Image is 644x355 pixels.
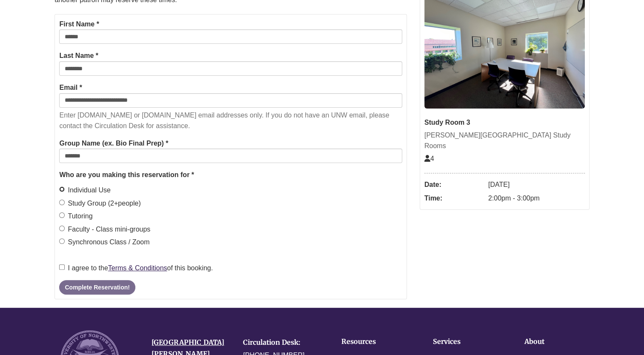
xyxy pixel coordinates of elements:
h4: About [524,338,590,346]
label: Faculty - Class mini-groups [59,224,150,235]
input: Study Group (2+people) [59,200,65,205]
dt: Time: [424,192,484,205]
h4: Resources [341,338,406,346]
input: Individual Use [59,186,65,192]
dt: Date: [424,178,484,192]
span: The capacity of this space [424,155,434,162]
dd: 2:00pm - 3:00pm [488,192,585,205]
div: Study Room 3 [424,117,585,128]
h4: Circulation Desk: [243,339,322,346]
input: I agree to theTerms & Conditionsof this booking. [59,264,65,270]
button: Complete Reservation! [59,280,135,295]
input: Faculty - Class mini-groups [59,226,65,231]
label: Group Name (ex. Bio Final Prep) * [59,138,168,149]
label: Last Name * [59,50,98,61]
legend: Who are you making this reservation for * [59,169,402,180]
input: Synchronous Class / Zoom [59,238,65,244]
h4: Services [433,338,498,346]
label: Email * [59,82,82,93]
a: Terms & Conditions [108,264,167,272]
dd: [DATE] [488,178,585,192]
label: I agree to the of this booking. [59,263,213,274]
label: Tutoring [59,211,92,222]
a: [GEOGRAPHIC_DATA] [152,338,224,346]
p: Enter [DOMAIN_NAME] or [DOMAIN_NAME] email addresses only. If you do not have an UNW email, pleas... [59,110,402,132]
label: Synchronous Class / Zoom [59,237,149,248]
input: Tutoring [59,212,65,218]
label: Individual Use [59,185,111,196]
div: [PERSON_NAME][GEOGRAPHIC_DATA] Study Rooms [424,130,585,152]
label: Study Group (2+people) [59,198,140,209]
label: First Name * [59,19,99,30]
